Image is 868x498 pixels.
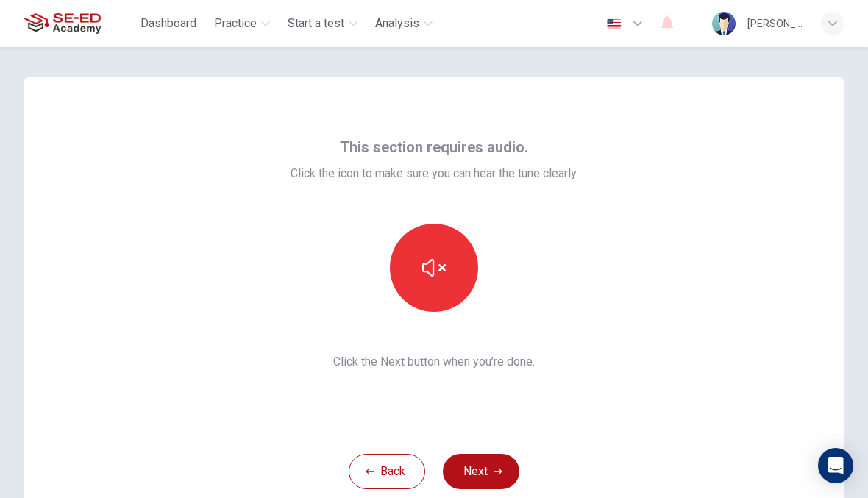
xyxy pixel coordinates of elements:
button: Back [349,454,425,489]
img: en [605,18,623,29]
span: Click the icon to make sure you can hear the tune clearly. [291,165,578,182]
button: Start a test [282,10,363,37]
div: [PERSON_NAME] [747,15,803,32]
a: SE-ED Academy logo [24,9,135,38]
span: Dashboard [140,15,196,32]
span: Analysis [375,15,419,32]
div: Open Intercom Messenger [818,448,853,483]
img: SE-ED Academy logo [24,9,101,38]
button: Dashboard [135,10,202,37]
button: Next [443,454,519,489]
span: Practice [214,15,257,32]
span: This section requires audio. [340,135,528,159]
button: Practice [208,10,276,37]
img: Profile picture [712,12,736,35]
button: Analysis [369,10,438,37]
span: Start a test [288,15,344,32]
span: Click the Next button when you’re done. [291,353,578,371]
